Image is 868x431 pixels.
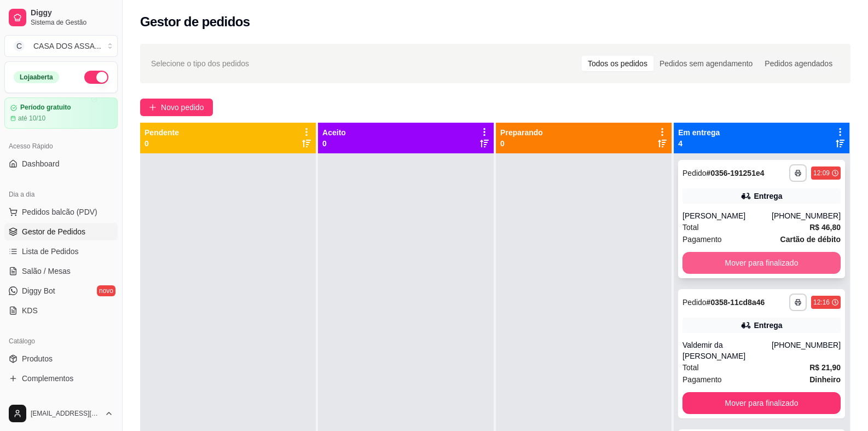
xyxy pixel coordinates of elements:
[682,340,772,361] div: Valdemir da [PERSON_NAME]
[4,97,118,129] a: Período gratuitoaté 10/10
[140,99,213,116] button: Novo pedido
[144,127,179,138] p: Pendente
[22,353,53,364] span: Produtos
[140,13,250,31] h2: Gestor de pedidos
[144,138,179,149] p: 0
[4,35,118,57] button: Select a team
[149,104,157,111] span: plus
[682,361,699,373] span: Total
[161,101,204,113] span: Novo pedido
[4,243,118,260] a: Lista de Pedidos
[20,104,71,112] article: Período gratuito
[582,56,653,71] div: Todos os pedidos
[4,370,118,387] a: Complementos
[4,186,118,203] div: Dia a dia
[22,285,55,296] span: Diggy Bot
[707,298,765,307] strong: # 0358-11cd8a46
[678,138,720,149] p: 4
[682,233,722,245] span: Pagamento
[22,158,60,169] span: Dashboard
[22,373,73,384] span: Complementos
[813,298,830,307] div: 12:16
[682,298,707,307] span: Pedido
[22,266,71,277] span: Salão / Mesas
[809,363,841,372] strong: R$ 21,90
[22,206,97,217] span: Pedidos balcão (PDV)
[4,302,118,319] a: KDS
[500,127,543,138] p: Preparando
[33,41,101,51] div: CASA DOS ASSA ...
[754,191,782,202] div: Entrega
[31,18,113,27] span: Sistema de Gestão
[772,210,841,221] div: [PHONE_NUMBER]
[322,127,346,138] p: Aceito
[4,155,118,173] a: Dashboard
[4,203,118,221] button: Pedidos balcão (PDV)
[151,58,249,70] span: Selecione o tipo dos pedidos
[31,409,100,418] span: [EMAIL_ADDRESS][DOMAIN_NAME]
[22,226,85,237] span: Gestor de Pedidos
[22,305,38,316] span: KDS
[322,138,346,149] p: 0
[772,340,841,361] div: [PHONE_NUMBER]
[682,169,707,177] span: Pedido
[31,8,113,18] span: Diggy
[18,114,45,123] article: até 10/10
[22,246,79,257] span: Lista de Pedidos
[754,320,782,331] div: Entrega
[809,375,841,384] strong: Dinheiro
[4,137,118,155] div: Acesso Rápido
[682,373,722,386] span: Pagamento
[4,332,118,350] div: Catálogo
[4,400,118,427] button: [EMAIL_ADDRESS][DOMAIN_NAME]
[809,223,841,232] strong: R$ 46,80
[14,71,59,83] div: Loja aberta
[500,138,543,149] p: 0
[707,169,765,177] strong: # 0356-191251e4
[813,169,830,177] div: 12:09
[678,127,720,138] p: Em entrega
[653,56,759,71] div: Pedidos sem agendamento
[780,235,841,244] strong: Cartão de débito
[682,252,841,274] button: Mover para finalizado
[682,392,841,414] button: Mover para finalizado
[4,282,118,300] a: Diggy Botnovo
[682,221,699,233] span: Total
[14,41,25,51] span: C
[682,210,772,221] div: [PERSON_NAME]
[759,56,838,71] div: Pedidos agendados
[4,4,118,31] a: DiggySistema de Gestão
[4,262,118,280] a: Salão / Mesas
[4,350,118,367] a: Produtos
[84,71,108,84] button: Alterar Status
[4,223,118,240] a: Gestor de Pedidos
